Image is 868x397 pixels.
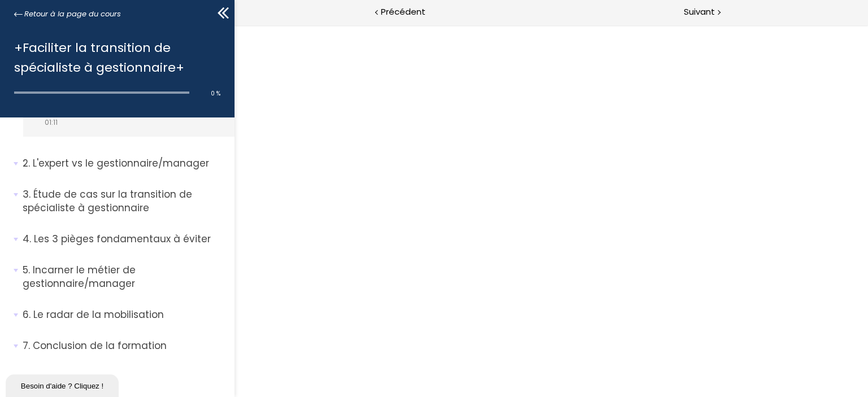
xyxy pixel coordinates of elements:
[23,156,30,171] span: 2.
[23,308,226,322] p: Le radar de la mobilisation
[23,308,31,322] span: 6.
[23,232,226,246] p: Les 3 pièges fondamentaux à éviter
[23,156,226,171] p: L'expert vs le gestionnaire/manager
[684,5,715,19] span: Suivant
[23,339,30,353] span: 7.
[23,339,226,353] p: Conclusion de la formation
[23,187,31,202] span: 3.
[23,187,226,215] p: Étude de cas sur la transition de spécialiste à gestionnaire
[23,263,30,277] span: 5.
[23,263,226,291] p: Incarner le métier de gestionnaire/manager
[381,5,426,19] span: Précédent
[24,8,121,20] span: Retour à la page du cours
[211,89,220,98] span: 0 %
[23,232,31,246] span: 4.
[44,117,58,128] span: 01:11
[14,38,215,77] h1: +Faciliter la transition de spécialiste à gestionnaire+
[6,372,121,397] iframe: chat widget
[14,8,121,20] a: Retour à la page du cours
